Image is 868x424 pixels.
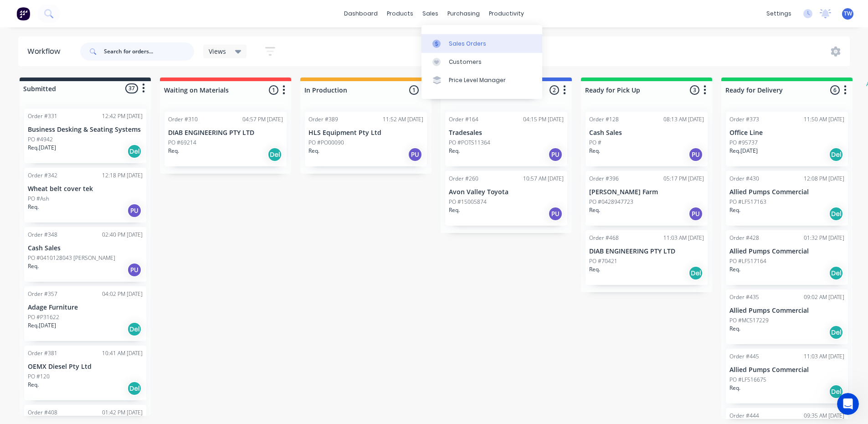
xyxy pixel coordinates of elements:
[308,147,319,155] p: Req.
[729,129,844,137] p: Office Line
[804,115,844,124] div: 11:50 AM [DATE]
[729,384,740,392] p: Req.
[726,171,848,226] div: Order #43012:08 PM [DATE]Allied Pumps CommercialPO #LF517163Req.Del
[445,171,567,226] div: Order #26010:57 AM [DATE]Avon Valley ToyotaPO #15005874Req.PU
[28,290,57,298] div: Order #357
[726,349,848,403] div: Order #44511:03 AM [DATE]Allied Pumps CommercialPO #LF516675Req.Del
[589,257,617,265] p: PO #70421
[28,244,143,252] p: Cash Sales
[688,207,703,221] div: PU
[589,188,704,196] p: [PERSON_NAME] Farm
[523,115,564,124] div: 04:15 PM [DATE]
[726,290,848,344] div: Order #43509:02 AM [DATE]Allied Pumps CommercialPO #MC517229Req.Del
[589,234,619,242] div: Order #468
[729,147,758,155] p: Req. [DATE]
[28,313,59,321] p: PO #P31622
[102,349,143,357] div: 10:41 AM [DATE]
[164,112,287,166] div: Order #31004:57 PM [DATE]DIAB ENGINEERING PTY LTDPO #69214Req.Del
[449,198,487,206] p: PO #15005874
[804,175,844,183] div: 12:08 PM [DATE]
[729,115,759,124] div: Order #373
[242,115,283,124] div: 04:57 PM [DATE]
[449,40,486,48] div: Sales Orders
[28,349,57,357] div: Order #381
[688,147,703,162] div: PU
[837,393,859,415] iframe: Intercom live chat
[548,207,563,221] div: PU
[421,71,542,89] a: Price Level Manager
[209,47,226,56] span: Views
[449,58,482,66] div: Customers
[548,147,563,162] div: PU
[28,321,56,330] p: Req. [DATE]
[729,188,844,196] p: Allied Pumps Commercial
[408,147,422,162] div: PU
[729,198,766,206] p: PO #LF517163
[28,195,49,203] p: PO #Ash
[663,115,704,124] div: 08:13 AM [DATE]
[24,227,146,282] div: Order #34802:40 PM [DATE]Cash SalesPO #0410128043 [PERSON_NAME]Req.PU
[804,234,844,242] div: 01:32 PM [DATE]
[24,286,146,341] div: Order #35704:02 PM [DATE]Adage FurniturePO #P31622Req.[DATE]Del
[729,376,766,384] p: PO #LF516675
[762,7,796,21] div: settings
[308,115,338,124] div: Order #389
[586,171,708,226] div: Order #39605:17 PM [DATE][PERSON_NAME] FarmPO #0428947723Req.PU
[28,112,57,120] div: Order #331
[589,115,619,124] div: Order #128
[729,248,844,255] p: Allied Pumps Commercial
[829,147,843,162] div: Del
[28,135,53,144] p: PO #4942
[28,408,57,417] div: Order #408
[28,203,39,211] p: Req.
[729,366,844,374] p: Allied Pumps Commercial
[102,171,143,180] div: 12:18 PM [DATE]
[449,115,478,124] div: Order #164
[28,126,143,134] p: Business Desking & Seating Systems
[28,363,143,371] p: OEMX Diesel Pty Ltd
[168,129,283,137] p: DIAB ENGINEERING PTY LTD
[729,175,759,183] div: Order #430
[589,129,704,137] p: Cash Sales
[28,254,115,262] p: PO #0410128043 [PERSON_NAME]
[729,412,759,420] div: Order #444
[421,53,542,71] a: Customers
[589,206,600,214] p: Req.
[449,139,490,147] p: PO #POTS11364
[305,112,427,166] div: Order #38911:52 AM [DATE]HLS Equipment Pty LtdPO #PO00090Req.PU
[104,42,194,61] input: Search for orders...
[829,384,843,399] div: Del
[28,185,143,193] p: Wheat belt cover tek
[688,266,703,280] div: Del
[16,7,30,21] img: Factory
[102,290,143,298] div: 04:02 PM [DATE]
[589,265,600,274] p: Req.
[24,346,146,400] div: Order #38110:41 AM [DATE]OEMX Diesel Pty LtdPO #120Req.Del
[102,112,143,120] div: 12:42 PM [DATE]
[449,175,478,183] div: Order #260
[829,325,843,340] div: Del
[804,412,844,420] div: 09:35 AM [DATE]
[339,7,382,21] a: dashboard
[449,76,506,84] div: Price Level Manager
[127,381,142,396] div: Del
[729,234,759,242] div: Order #428
[663,234,704,242] div: 11:03 AM [DATE]
[267,147,282,162] div: Del
[589,139,601,147] p: PO #
[729,325,740,333] p: Req.
[28,231,57,239] div: Order #348
[844,10,852,18] span: TW
[28,171,57,180] div: Order #342
[804,293,844,301] div: 09:02 AM [DATE]
[586,230,708,285] div: Order #46811:03 AM [DATE]DIAB ENGINEERING PTY LTDPO #70421Req.Del
[28,304,143,311] p: Adage Furniture
[383,115,423,124] div: 11:52 AM [DATE]
[589,175,619,183] div: Order #396
[523,175,564,183] div: 10:57 AM [DATE]
[27,46,65,57] div: Workflow
[127,144,142,159] div: Del
[127,322,142,336] div: Del
[589,248,704,255] p: DIAB ENGINEERING PTY LTD
[729,206,740,214] p: Req.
